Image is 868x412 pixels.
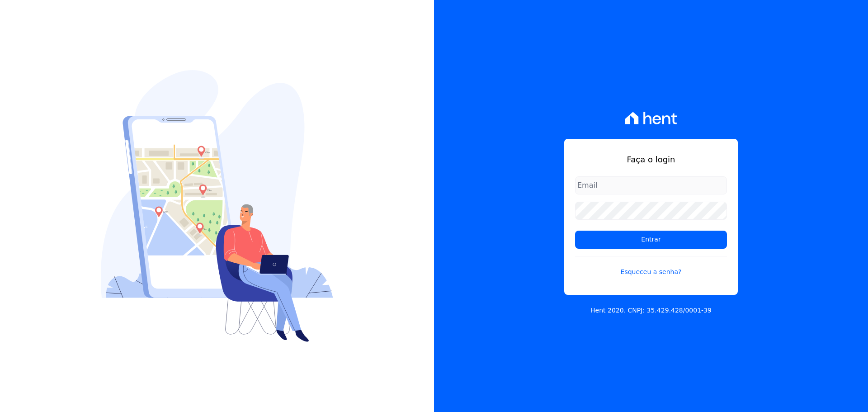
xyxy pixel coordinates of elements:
[590,306,712,315] p: Hent 2020. CNPJ: 35.429.428/0001-39
[575,256,727,277] a: Esqueceu a senha?
[101,70,333,342] img: Login
[575,231,727,249] input: Entrar
[575,176,727,194] input: Email
[575,153,727,166] h1: Faça o login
